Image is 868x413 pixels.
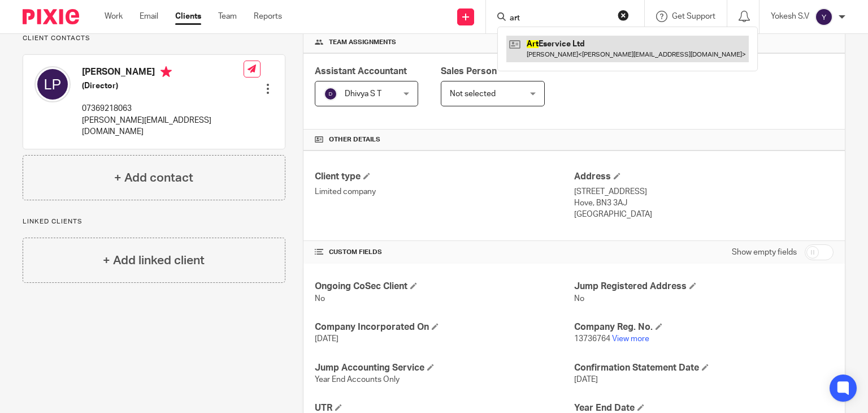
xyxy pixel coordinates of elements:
h4: Jump Accounting Service [315,362,574,374]
h4: Ongoing CoSec Client [315,281,574,292]
p: 07369218063 [82,103,244,114]
a: Team [218,11,237,22]
span: Team assignments [329,38,396,47]
h4: Address [574,171,834,183]
h4: Confirmation Statement Date [574,362,834,374]
span: Year End Accounts Only [315,376,400,384]
p: Linked clients [23,217,285,226]
span: Assistant Accountant [315,67,407,76]
h5: (Director) [82,80,244,92]
p: [PERSON_NAME][EMAIL_ADDRESS][DOMAIN_NAME] [82,115,244,138]
h4: Company Incorporated On [315,321,574,333]
p: Client contacts [23,34,285,43]
span: [DATE] [574,376,598,384]
a: View more [612,335,649,343]
a: Email [140,11,158,22]
input: Search [509,14,610,24]
span: Other details [329,135,380,144]
h4: + Add linked client [103,252,205,269]
i: Primary [160,66,172,78]
h4: Client type [315,171,574,183]
button: Clear [618,10,629,21]
h4: CUSTOM FIELDS [315,248,574,257]
span: Dhivya S T [345,90,381,98]
h4: + Add contact [114,169,193,187]
p: Yokesh S.V [771,11,809,22]
span: Not selected [450,90,496,98]
h4: [PERSON_NAME] [82,66,244,80]
a: Clients [175,11,201,22]
span: Get Support [672,12,715,20]
span: [DATE] [315,335,338,343]
span: No [315,295,325,303]
h4: Jump Registered Address [574,281,834,292]
span: Sales Person [441,67,497,76]
h4: Company Reg. No. [574,321,834,333]
img: svg%3E [815,8,833,26]
img: Pixie [23,9,79,24]
img: svg%3E [324,87,337,101]
img: svg%3E [34,66,71,102]
label: Show empty fields [732,247,797,258]
span: 13736764 [574,335,610,343]
p: [STREET_ADDRESS] [574,186,834,197]
p: Hove, BN3 3AJ [574,197,834,209]
span: No [574,295,584,303]
a: Work [105,11,123,22]
p: Limited company [315,186,574,197]
p: [GEOGRAPHIC_DATA] [574,209,834,220]
a: Reports [254,11,282,22]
